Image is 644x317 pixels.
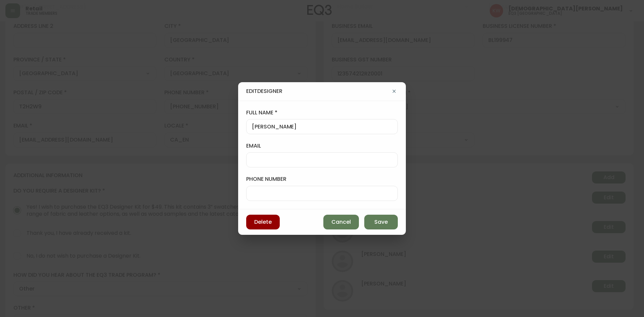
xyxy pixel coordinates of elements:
span: Cancel [331,218,351,226]
span: Delete [254,218,272,226]
button: Delete [246,215,280,229]
label: email [246,142,398,150]
label: phone number [246,175,398,183]
span: Save [374,218,388,226]
button: Save [364,215,398,229]
button: Cancel [323,215,359,229]
label: full name [246,109,398,116]
h4: Edit Designer [246,88,282,95]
